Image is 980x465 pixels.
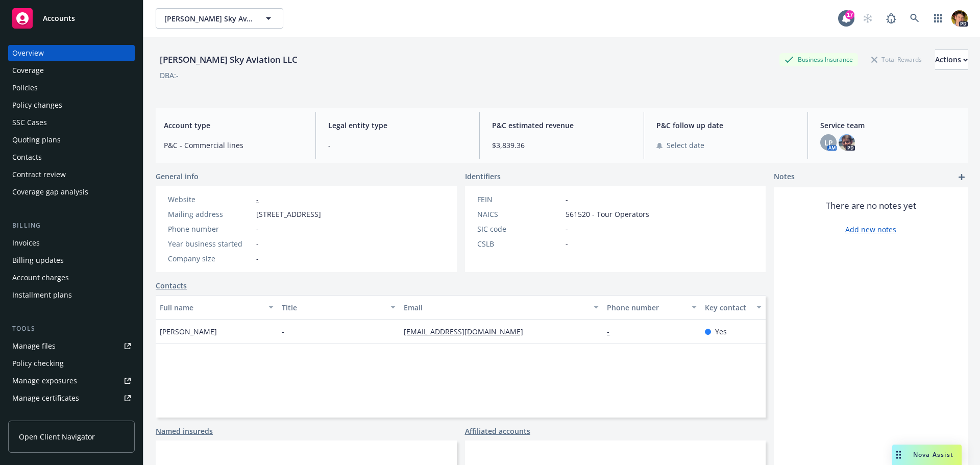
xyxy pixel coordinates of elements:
div: Key contact [705,302,750,313]
a: Contacts [8,149,135,165]
a: Coverage gap analysis [8,184,135,200]
div: Invoices [12,235,40,251]
div: CSLB [477,238,561,249]
a: Billing updates [8,252,135,268]
span: Identifiers [465,171,501,182]
div: Billing updates [12,252,64,268]
div: Actions [935,50,968,69]
div: Email [404,302,587,313]
div: Manage files [12,338,56,354]
span: - [328,140,468,151]
span: P&C - Commercial lines [164,140,303,151]
span: General info [156,171,199,182]
a: Manage exposures [8,373,135,389]
div: Manage certificates [12,390,79,406]
a: Report a Bug [881,8,901,29]
a: - [607,327,618,336]
div: Installment plans [12,287,72,303]
a: Installment plans [8,287,135,303]
a: Contacts [156,280,187,291]
span: Account type [164,120,303,131]
a: Account charges [8,270,135,286]
span: - [566,238,568,249]
a: Affiliated accounts [465,426,530,436]
div: Title [282,302,384,313]
div: Manage exposures [12,373,77,389]
div: Policy changes [12,97,62,113]
div: Account charges [12,270,69,286]
a: Manage files [8,338,135,354]
div: Tools [8,324,135,334]
div: Website [168,194,252,205]
a: Start snowing [857,8,878,29]
span: - [256,253,259,264]
div: Overview [12,45,44,61]
span: LP [824,137,833,148]
div: [PERSON_NAME] Sky Aviation LLC [156,53,302,66]
button: Nova Assist [892,445,962,465]
span: 561520 - Tour Operators [566,209,649,219]
div: SSC Cases [12,114,47,131]
span: Select date [667,140,704,151]
a: [EMAIL_ADDRESS][DOMAIN_NAME] [404,327,531,336]
div: Policy checking [12,355,64,372]
div: Year business started [168,238,252,249]
a: Quoting plans [8,132,135,148]
span: Legal entity type [328,120,468,131]
div: SIC code [477,224,561,234]
div: Policies [12,80,38,96]
div: Mailing address [168,209,252,219]
div: 17 [845,10,854,19]
div: Coverage gap analysis [12,184,88,200]
span: Service team [820,120,960,131]
div: Business Insurance [779,53,858,66]
span: There are no notes yet [826,200,916,212]
a: Manage certificates [8,390,135,406]
span: [STREET_ADDRESS] [256,209,321,219]
a: Accounts [8,4,135,33]
div: Company size [168,253,252,264]
button: [PERSON_NAME] Sky Aviation LLC [156,8,283,29]
button: Email [400,295,603,320]
button: Actions [935,50,968,70]
a: Switch app [928,8,948,29]
div: Contacts [12,149,42,165]
a: SSC Cases [8,114,135,131]
span: - [256,224,259,234]
div: DBA: - [160,70,179,81]
div: Drag to move [892,445,905,465]
div: Phone number [168,224,252,234]
a: Named insureds [156,426,213,436]
span: - [566,224,568,234]
span: [PERSON_NAME] Sky Aviation LLC [164,13,253,24]
div: Full name [160,302,262,313]
a: Coverage [8,62,135,79]
div: FEIN [477,194,561,205]
button: Phone number [603,295,700,320]
span: $3,839.36 [492,140,631,151]
span: Yes [715,326,727,337]
a: Search [904,8,925,29]
a: Contract review [8,166,135,183]
a: Policies [8,80,135,96]
a: Policy changes [8,97,135,113]
a: add [955,171,968,183]
span: Accounts [43,14,75,22]
div: Contract review [12,166,66,183]
div: Quoting plans [12,132,61,148]
a: Invoices [8,235,135,251]
a: Policy checking [8,355,135,372]
img: photo [951,10,968,27]
div: NAICS [477,209,561,219]
span: Nova Assist [913,450,953,459]
a: Manage BORs [8,407,135,424]
div: Phone number [607,302,685,313]
div: Total Rewards [866,53,927,66]
a: Add new notes [845,224,896,235]
img: photo [839,134,855,151]
span: Open Client Navigator [19,431,95,442]
div: Manage BORs [12,407,60,424]
button: Key contact [701,295,766,320]
a: Overview [8,45,135,61]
